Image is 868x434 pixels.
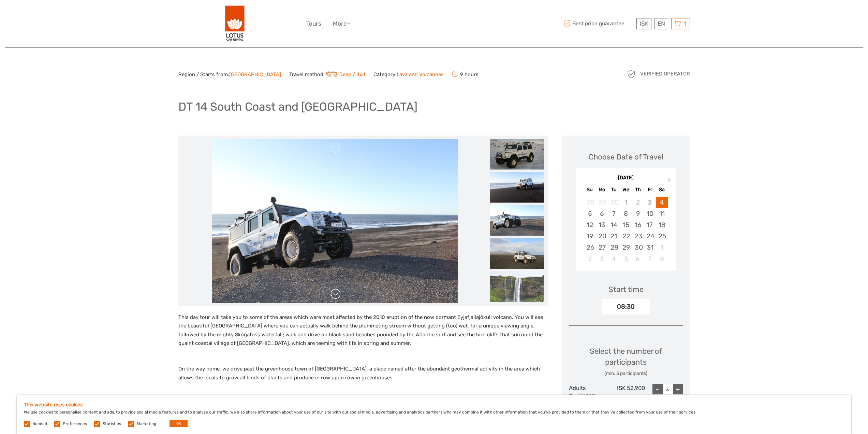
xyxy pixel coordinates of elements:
div: (min. 3 participants) [569,370,683,377]
label: Preferences [63,421,87,427]
span: 9 hours [452,69,479,79]
div: month 2025-10 [578,197,674,265]
a: Lava and Volcanoes [397,71,444,78]
div: Choose Monday, October 27th, 2025 [596,242,608,253]
a: [GEOGRAPHIC_DATA] [229,71,281,78]
div: Choose Tuesday, October 28th, 2025 [608,242,620,253]
label: Statistics [103,421,121,427]
p: We're away right now. Please check back later! [10,12,77,17]
img: verified_operator_grey_128.png [626,69,637,80]
div: Not available Sunday, September 28th, 2025 [584,197,596,208]
h5: This website uses cookies [24,402,844,408]
div: Start time [608,284,644,295]
div: Choose Thursday, October 9th, 2025 [632,208,644,219]
div: Choose Sunday, October 12th, 2025 [584,219,596,230]
div: Adults [569,384,607,398]
a: More [333,19,351,29]
div: Choose Tuesday, November 4th, 2025 [608,253,620,265]
div: Choose Wednesday, October 22nd, 2025 [620,230,632,242]
div: Choose Monday, October 13th, 2025 [596,219,608,230]
img: 443-e2bd2384-01f0-477a-b1bf-f993e7f52e7d_logo_big.png [225,5,245,42]
div: Choose Monday, October 6th, 2025 [596,208,608,219]
button: OK [170,420,188,427]
div: Choose Saturday, November 1st, 2025 [656,242,668,253]
label: Marketing [137,421,156,427]
div: Choose Friday, November 7th, 2025 [644,253,656,265]
div: Choose Friday, October 24th, 2025 [644,230,656,242]
div: Choose Friday, October 31st, 2025 [644,242,656,253]
div: Not available Monday, September 29th, 2025 [596,197,608,208]
div: Choose Sunday, October 5th, 2025 [584,208,596,219]
div: Choose Monday, October 20th, 2025 [596,230,608,242]
label: Needed [32,421,47,427]
p: This day tour will take you to some of the areas which were most affected by the 2010 eruption of... [178,313,548,357]
div: Choose Friday, October 17th, 2025 [644,219,656,230]
div: Th [632,185,644,194]
span: 1 [682,20,687,27]
span: ISK [639,20,648,27]
div: Choose Wednesday, October 8th, 2025 [620,208,632,219]
div: - [652,384,663,394]
div: Choose Saturday, November 8th, 2025 [656,253,668,265]
button: Next Month [665,176,676,187]
div: Sa [656,185,668,194]
div: Mo [596,185,608,194]
div: Choose Sunday, October 19th, 2025 [584,230,596,242]
div: Select the number of participants [569,346,683,377]
div: Choose Wednesday, November 5th, 2025 [620,253,632,265]
img: 4dad46c844654cf88d68d93764da3c10_slider_thumbnail.jpeg [490,271,544,302]
div: Choose Saturday, October 18th, 2025 [656,219,668,230]
div: Choose Thursday, October 30th, 2025 [632,242,644,253]
div: Choose Saturday, October 25th, 2025 [656,230,668,242]
div: Not available Friday, October 3rd, 2025 [644,197,656,208]
div: Su [584,185,596,194]
div: Choose Thursday, October 23rd, 2025 [632,230,644,242]
button: Open LiveChat chat widget [78,11,87,19]
div: Choose Saturday, October 11th, 2025 [656,208,668,219]
div: EN [654,18,668,29]
div: Choose Tuesday, October 14th, 2025 [608,219,620,230]
div: Choose Wednesday, October 15th, 2025 [620,219,632,230]
div: We use cookies to personalise content and ads, to provide social media features and to analyse ou... [17,395,851,434]
div: We [620,185,632,194]
div: [DATE] [576,174,676,182]
div: ISK 52,900 [607,384,645,398]
img: 322ce94cddc44e3688cb227a082e991a_slider_thumbnail.jpg [490,139,544,169]
div: + [673,384,683,394]
div: Choose Saturday, October 4th, 2025 [656,197,668,208]
div: Choose Thursday, November 6th, 2025 [632,253,644,265]
div: Choose Tuesday, October 21st, 2025 [608,230,620,242]
div: Not available Wednesday, October 1st, 2025 [620,197,632,208]
div: Not available Tuesday, September 30th, 2025 [608,197,620,208]
span: Best price guarantee [562,18,635,29]
div: Fr [644,185,656,194]
a: Tours [306,19,321,29]
div: 12 - 99 years [569,392,607,399]
img: 41e1f62e3dd345ed9d9dd0514e53a3fb_slider_thumbnail.jpg [490,205,544,236]
div: Choose Sunday, October 26th, 2025 [584,242,596,253]
div: Tu [608,185,620,194]
div: Choose Thursday, October 16th, 2025 [632,219,644,230]
a: Jeep / 4x4 [325,71,366,78]
div: Not available Thursday, October 2nd, 2025 [632,197,644,208]
img: 41e1f62e3dd345ed9d9dd0514e53a3fb_main_slider.jpg [212,139,458,303]
div: Choose Tuesday, October 7th, 2025 [608,208,620,219]
img: b44c8b69c0084352887b50014c2ba4a7_slider_thumbnail.jpg [490,172,544,202]
div: Choose Sunday, November 2nd, 2025 [584,253,596,265]
div: 08:30 [602,299,650,314]
img: 72e1dcd8e97e419695524184a4685401_slider_thumbnail.jpg [490,238,544,269]
div: Choose Friday, October 10th, 2025 [644,208,656,219]
p: On the way home, we drive past the greenhouse town of [GEOGRAPHIC_DATA], a place named after the ... [178,365,548,391]
div: Choose Wednesday, October 29th, 2025 [620,242,632,253]
span: Region / Starts from: [178,71,281,78]
span: Travel method: [289,69,366,79]
div: Choose Monday, November 3rd, 2025 [596,253,608,265]
span: Verified Operator [640,70,690,78]
h1: DT 14 South Coast and [GEOGRAPHIC_DATA] [178,100,417,114]
span: Category: [373,71,444,78]
div: Choose Date of Travel [588,152,663,162]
